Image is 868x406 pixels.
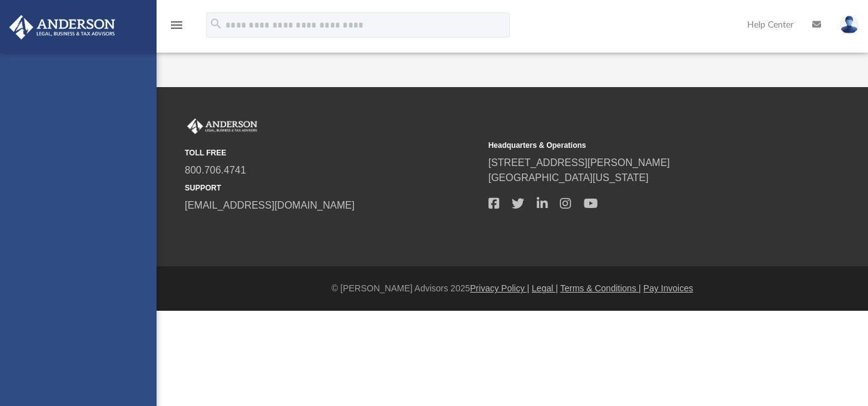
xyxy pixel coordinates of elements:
div: © [PERSON_NAME] Advisors 2025 [157,282,868,295]
i: search [209,17,223,31]
a: [GEOGRAPHIC_DATA][US_STATE] [488,172,649,183]
small: SUPPORT [185,182,480,194]
img: Anderson Advisors Platinum Portal [6,15,119,39]
img: Anderson Advisors Platinum Portal [185,118,260,135]
a: menu [169,24,184,33]
i: menu [169,18,184,33]
a: Privacy Policy | [470,283,530,293]
img: User Pic [840,16,859,34]
a: 800.706.4741 [185,165,246,175]
a: Legal | [532,283,558,293]
a: [STREET_ADDRESS][PERSON_NAME] [488,157,670,168]
a: [EMAIL_ADDRESS][DOMAIN_NAME] [185,200,354,211]
a: Terms & Conditions | [561,283,641,293]
small: TOLL FREE [185,147,480,159]
a: Pay Invoices [643,283,693,293]
small: Headquarters & Operations [488,140,783,151]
